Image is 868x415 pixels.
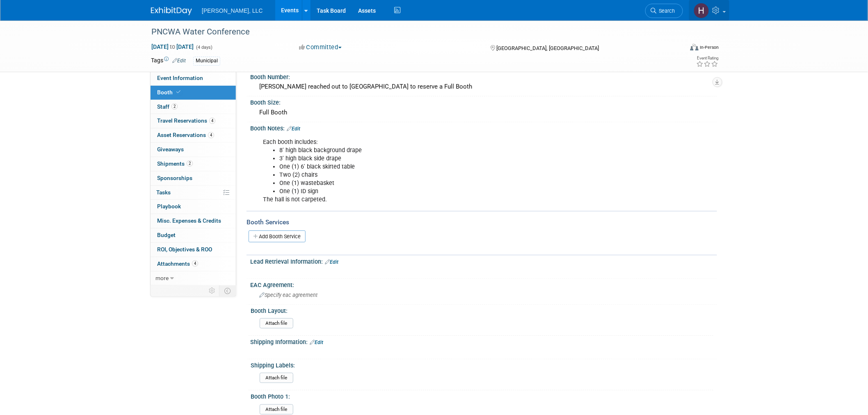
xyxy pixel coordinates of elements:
span: Search [656,8,675,14]
a: Travel Reservations4 [151,114,236,128]
span: Playbook [157,203,181,210]
div: Booth Layout: [251,305,713,315]
img: Format-Inperson.png [690,44,699,50]
span: (4 days) [195,45,212,50]
span: Travel Reservations [157,117,215,124]
div: Each booth includes: The hall is not carpeted. [257,134,627,208]
div: Booth Size: [250,96,717,107]
a: Booth [151,86,236,100]
span: Event Information [157,75,203,81]
div: Municipal [193,57,220,65]
a: Tasks [151,186,236,200]
div: Lead Retrieval Information: [250,255,717,266]
div: Shipping Labels: [251,359,713,369]
a: Edit [325,259,338,265]
a: Search [645,4,683,18]
div: Booth Photo 1: [251,390,713,401]
a: Playbook [151,200,236,214]
div: Full Booth [256,106,711,119]
span: 4 [209,118,215,124]
span: Booth [157,89,182,96]
div: Event Format [635,43,719,55]
a: Add Booth Service [249,230,306,242]
a: Staff2 [151,100,236,114]
div: Booth Services [247,218,717,227]
span: Specify eac agreement [259,292,318,298]
div: In-Person [700,44,719,50]
a: Event Information [151,71,236,85]
td: Tags [151,56,186,66]
a: Edit [172,58,186,64]
span: Tasks [156,189,171,196]
span: 4 [208,132,214,138]
li: 8' high black background drape [279,146,622,155]
span: Asset Reservations [157,132,214,138]
a: Budget [151,228,236,242]
div: PNCWA Water Conference [148,25,671,39]
img: Hannah Mulholland [694,3,709,18]
li: 3' high black side drape [279,155,622,163]
span: to [169,43,176,50]
td: Toggle Event Tabs [219,285,236,296]
span: 2 [171,103,178,109]
a: Sponsorships [151,171,236,185]
a: Giveaways [151,143,236,157]
span: Giveaways [157,146,184,153]
i: Booth reservation complete [176,90,180,94]
a: ROI, Objectives & ROO [151,243,236,257]
span: Sponsorships [157,175,192,181]
span: Shipments [157,160,193,167]
a: Asset Reservations4 [151,128,236,142]
a: Misc. Expenses & Credits [151,214,236,228]
img: ExhibitDay [151,7,192,15]
span: [PERSON_NAME], LLC [202,7,263,14]
span: [GEOGRAPHIC_DATA], [GEOGRAPHIC_DATA] [496,45,599,51]
div: Booth Notes: [250,122,717,133]
div: Shipping Information: [250,336,717,347]
a: Edit [287,126,300,132]
a: more [151,271,236,285]
div: Event Rating [697,56,719,60]
li: One (1) wastebasket [279,179,622,187]
div: EAC Agreement: [250,279,717,289]
span: Budget [157,232,176,238]
div: Booth Number: [250,71,717,81]
td: Personalize Event Tab Strip [205,285,219,296]
li: Two (2) chairs [279,171,622,179]
span: [DATE] [DATE] [151,43,194,50]
a: Attachments4 [151,257,236,271]
li: One (1) 6' black skirted table [279,163,622,171]
button: Committed [296,43,345,52]
a: Shipments2 [151,157,236,171]
li: One (1) ID sign [279,187,622,196]
span: 2 [187,160,193,166]
span: Attachments [157,260,198,267]
span: more [155,275,169,281]
a: Edit [310,340,323,345]
span: 4 [192,260,198,267]
div: [PERSON_NAME] reached out to [GEOGRAPHIC_DATA] to reserve a Full Booth [256,80,711,93]
span: Misc. Expenses & Credits [157,217,221,224]
span: Staff [157,103,178,110]
span: ROI, Objectives & ROO [157,246,212,253]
